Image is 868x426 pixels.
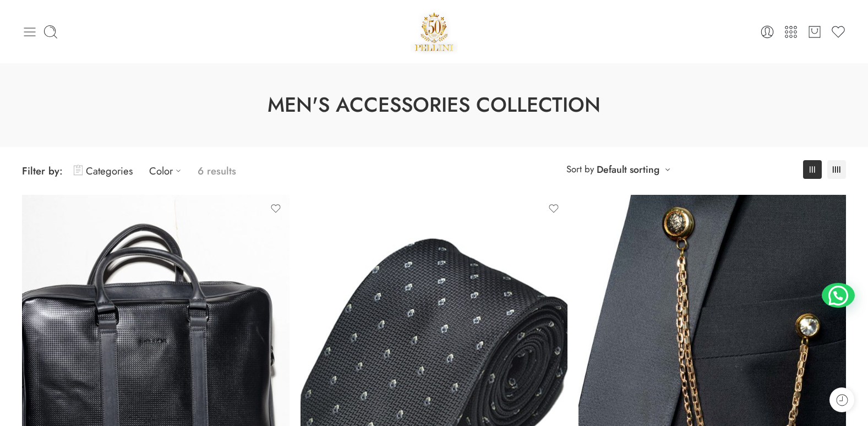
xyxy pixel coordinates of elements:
a: Pellini - [411,8,458,55]
img: Pellini [411,8,458,55]
a: Login / Register [760,24,775,40]
h1: Men's Accessories Collection [28,91,840,119]
span: Sort by [566,160,594,178]
a: Color [149,158,187,184]
a: Wishlist [831,24,846,40]
a: Cart [807,24,822,40]
p: 6 results [198,158,236,184]
span: Filter by: [22,163,63,178]
a: Default sorting [597,162,659,177]
a: Categories [74,158,133,184]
